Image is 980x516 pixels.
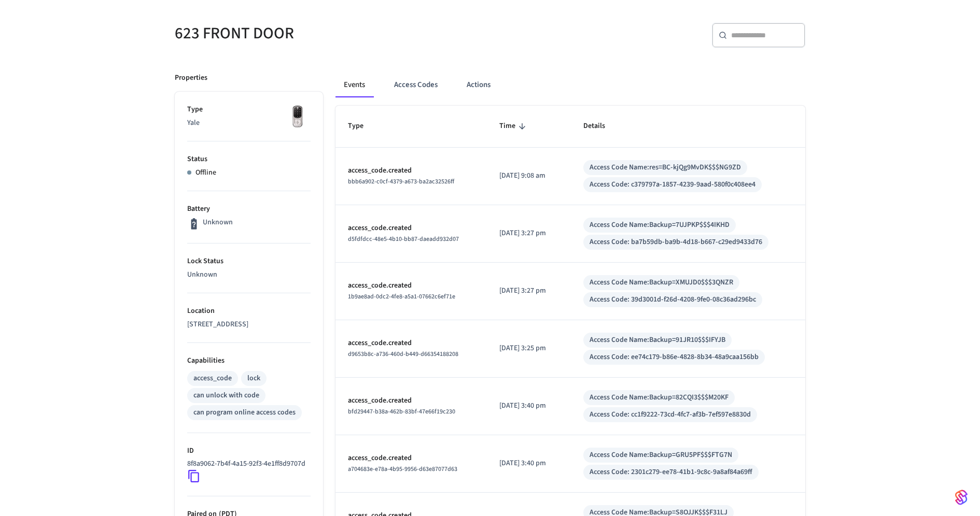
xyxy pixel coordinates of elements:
button: Access Codes [386,73,446,97]
span: Type [348,118,377,134]
p: access_code.created [348,280,474,291]
p: [DATE] 3:27 pm [499,285,558,296]
p: [STREET_ADDRESS] [187,319,311,330]
p: [DATE] 3:27 pm [499,228,558,239]
div: Access Code Name: Backup=91JR10$$$IFYJB [590,335,725,346]
div: can program online access codes [193,407,296,418]
p: Type [187,104,311,115]
span: bfd29447-b38a-462b-83bf-47e66f19c230 [348,407,455,416]
div: Access Code Name: Backup=82CQI3$$$M20KF [590,392,729,403]
p: [DATE] 9:08 am [499,170,558,181]
img: SeamLogoGradient.69752ec5.svg [955,489,968,506]
h5: 623 FRONT DOOR [175,23,484,44]
div: Access Code: 2301c279-ee78-41b1-9c8c-9a8af84a69ff [590,467,752,478]
span: Time [499,118,529,134]
p: access_code.created [348,223,474,234]
div: Access Code Name: Backup=7UJPKP$$$4IKHD [590,220,730,231]
p: Unknown [203,217,233,228]
p: access_code.created [348,395,474,406]
img: Yale Assure Touchscreen Wifi Smart Lock, Satin Nickel, Front [285,104,311,130]
p: access_code.created [348,453,474,464]
p: ID [187,446,311,456]
p: [DATE] 3:40 pm [499,458,558,469]
p: access_code.created [348,338,474,349]
p: 8f8a9062-7b4f-4a15-92f3-4e1ff8d9707d [187,458,305,469]
span: 1b9ae8ad-0dc2-4fe8-a5a1-07662c6ef71e [348,292,455,301]
span: d9653b8c-a736-460d-b449-d66354188208 [348,350,458,359]
span: Details [583,118,619,134]
button: Actions [458,73,499,97]
span: bbb6a902-c0cf-4379-a673-ba2ac32526ff [348,177,454,186]
p: Yale [187,118,311,128]
p: Properties [175,73,207,83]
div: access_code [193,373,232,384]
div: lock [247,373,260,384]
div: Access Code: 39d3001d-f26d-4208-9fe0-08c36ad296bc [590,294,756,305]
div: Access Code: ba7b59db-ba9b-4d18-b667-c29ed9433d76 [590,237,762,248]
p: Capabilities [187,355,311,366]
button: Events [335,73,373,97]
p: Status [187,154,311,165]
div: ant example [335,73,805,97]
p: [DATE] 3:25 pm [499,343,558,354]
span: a704683e-e78a-4b95-9956-d63e87077d63 [348,465,457,474]
p: access_code.created [348,165,474,176]
p: Unknown [187,269,311,280]
div: Access Code: ee74c179-b86e-4828-8b34-48a9caa156bb [590,352,759,363]
span: d5fdfdcc-48e5-4b10-bb87-daeadd932d07 [348,235,459,243]
p: [DATE] 3:40 pm [499,400,558,411]
p: Lock Status [187,256,311,267]
p: Location [187,306,311,317]
p: Battery [187,204,311,214]
div: Access Code: c379797a-1857-4239-9aad-580f0c408ee4 [590,179,755,190]
div: Access Code Name: Backup=XMUJD0$$$3QNZR [590,277,733,288]
p: Offline [195,167,216,178]
div: Access Code: cc1f9222-73cd-4fc7-af3b-7ef597e8830d [590,409,751,420]
div: Access Code Name: Backup=GRU5PF$$$FTG7N [590,450,732,461]
div: Access Code Name: res=BC-kjQg9MvDK$$$NG9ZD [590,162,741,173]
div: can unlock with code [193,390,259,401]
